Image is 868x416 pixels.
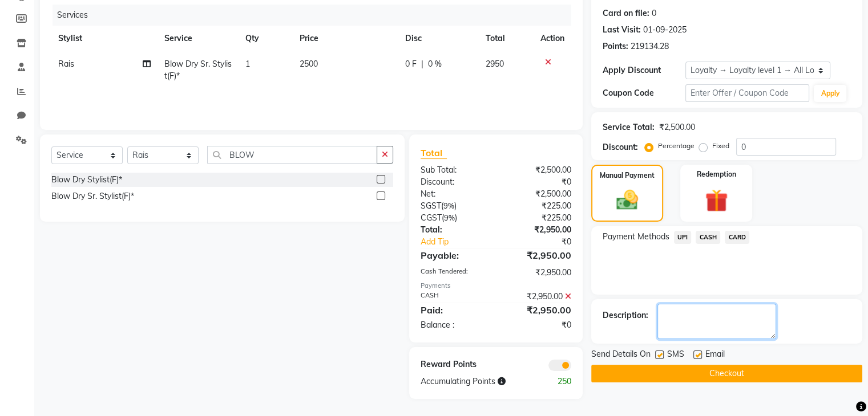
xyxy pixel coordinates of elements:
div: ₹2,950.00 [496,303,580,317]
div: ₹2,950.00 [496,267,580,279]
span: 9% [443,201,454,210]
span: SMS [667,348,684,362]
div: Discount: [603,141,638,153]
button: Checkout [591,365,862,382]
div: Coupon Code [603,87,685,99]
div: Sub Total: [412,164,496,176]
div: Reward Points [412,358,496,371]
span: | [421,58,423,70]
label: Manual Payment [600,170,655,181]
span: 2500 [300,59,318,69]
a: Add Tip [412,236,510,248]
th: Stylist [51,26,158,51]
div: ₹0 [496,319,580,331]
div: ₹2,950.00 [496,224,580,236]
div: Services [53,5,580,26]
div: ₹2,500.00 [496,188,580,200]
th: Price [293,26,398,51]
div: Paid: [412,303,496,317]
div: Last Visit: [603,24,641,36]
img: _gift.svg [698,186,735,215]
span: UPI [674,231,692,244]
span: Total [421,147,447,159]
th: Service [158,26,239,51]
button: Apply [814,85,846,102]
span: 2950 [486,59,504,69]
label: Percentage [658,141,695,151]
div: ₹225.00 [496,200,580,212]
div: Description: [603,309,648,321]
span: CASH [696,231,720,244]
span: CARD [725,231,749,244]
span: SGST [421,201,441,211]
span: Blow Dry Sr. Stylist(F)* [164,59,232,81]
label: Fixed [712,141,729,151]
div: Blow Dry Sr. Stylist(F)* [51,190,134,202]
div: ₹2,950.00 [496,291,580,303]
div: 219134.28 [631,40,669,52]
span: 0 % [428,58,442,70]
div: Service Total: [603,121,655,133]
div: Balance : [412,319,496,331]
span: 1 [245,59,250,69]
th: Action [534,26,571,51]
span: Send Details On [591,348,651,362]
span: 9% [444,213,455,222]
div: ₹2,500.00 [659,121,695,133]
input: Enter Offer / Coupon Code [685,84,810,102]
span: Payment Methods [603,231,669,243]
div: Blow Dry Stylist(F)* [51,174,122,186]
div: Accumulating Points [412,376,538,388]
div: ₹0 [510,236,579,248]
div: Discount: [412,176,496,188]
div: Card on file: [603,7,649,19]
span: CGST [421,213,442,223]
div: ₹2,950.00 [496,248,580,262]
span: 0 F [405,58,417,70]
span: Rais [58,59,74,69]
input: Search or Scan [207,146,377,164]
label: Redemption [697,169,736,180]
div: 01-09-2025 [643,24,687,36]
div: Net: [412,188,496,200]
div: Cash Tendered: [412,267,496,279]
th: Disc [398,26,479,51]
div: ( ) [412,212,496,224]
div: ₹225.00 [496,212,580,224]
div: 250 [538,376,579,388]
div: Payments [421,281,571,291]
div: ₹0 [496,176,580,188]
div: Payable: [412,248,496,262]
div: Total: [412,224,496,236]
div: CASH [412,291,496,303]
th: Total [479,26,534,51]
img: _cash.svg [609,187,645,213]
div: Points: [603,40,628,52]
div: 0 [652,7,656,19]
th: Qty [239,26,293,51]
span: Email [705,348,725,362]
div: ( ) [412,200,496,212]
div: ₹2,500.00 [496,164,580,176]
div: Apply Discount [603,64,685,76]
